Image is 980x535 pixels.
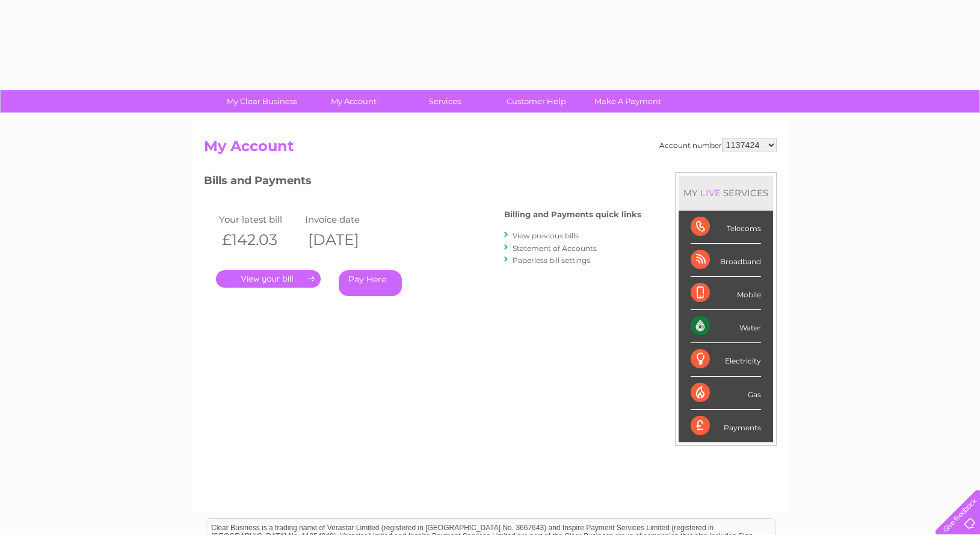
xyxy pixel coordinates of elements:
h2: My Account [204,138,777,161]
a: Make A Payment [578,90,677,113]
a: Services [395,90,495,113]
div: Mobile [691,277,761,310]
div: Broadband [691,244,761,277]
h4: Billing and Payments quick links [504,210,641,219]
div: Electricity [691,343,761,376]
a: My Account [304,90,403,113]
div: LIVE [698,187,723,199]
td: Invoice date [302,211,389,227]
th: [DATE] [302,227,389,252]
a: Pay Here [339,270,402,296]
a: Statement of Accounts [513,244,597,253]
a: View previous bills [513,231,579,240]
a: My Clear Business [212,90,312,113]
a: Paperless bill settings [513,256,590,265]
div: Payments [691,410,761,442]
div: Gas [691,377,761,410]
div: Telecoms [691,211,761,244]
div: Clear Business is a trading name of Verastar Limited (registered in [GEOGRAPHIC_DATA] No. 3667643... [206,7,775,58]
div: Water [691,310,761,343]
th: £142.03 [216,227,303,252]
h3: Bills and Payments [204,172,641,193]
td: Your latest bill [216,211,303,227]
div: MY SERVICES [679,176,773,210]
a: . [216,270,321,288]
div: Account number [659,138,777,152]
a: Customer Help [487,90,586,113]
